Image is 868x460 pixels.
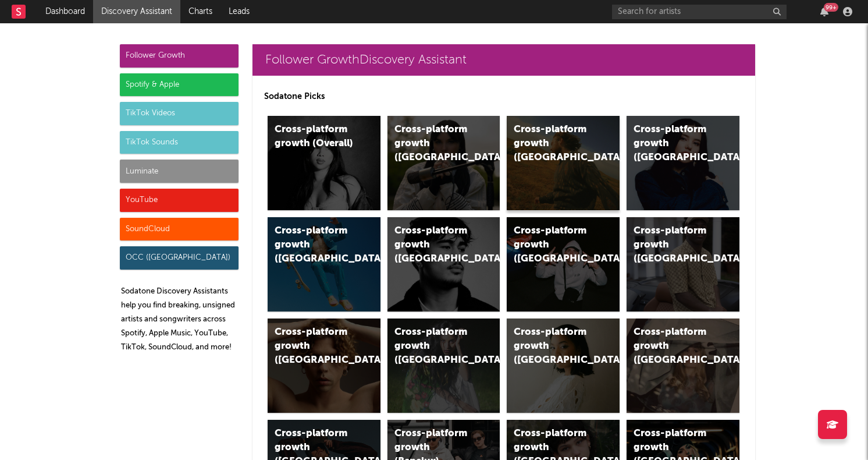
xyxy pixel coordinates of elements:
a: Cross-platform growth ([GEOGRAPHIC_DATA]/GSA) [507,217,620,312]
div: Cross-platform growth ([GEOGRAPHIC_DATA]) [394,123,474,165]
div: 99 + [824,3,838,12]
a: Cross-platform growth ([GEOGRAPHIC_DATA]) [268,217,380,312]
div: Luminate [120,160,239,183]
div: TikTok Videos [120,102,239,125]
button: 99+ [820,7,828,16]
div: Cross-platform growth (Overall) [275,123,354,151]
div: Cross-platform growth ([GEOGRAPHIC_DATA]) [514,325,593,367]
div: OCC ([GEOGRAPHIC_DATA]) [120,246,239,270]
a: Cross-platform growth ([GEOGRAPHIC_DATA]) [627,116,739,210]
p: Sodatone Discovery Assistants help you find breaking, unsigned artists and songwriters across Spo... [121,285,239,355]
a: Cross-platform growth (Overall) [268,116,380,210]
div: Cross-platform growth ([GEOGRAPHIC_DATA]) [634,224,713,266]
div: Cross-platform growth ([GEOGRAPHIC_DATA]) [275,224,354,266]
div: Cross-platform growth ([GEOGRAPHIC_DATA]) [394,325,474,367]
a: Cross-platform growth ([GEOGRAPHIC_DATA]) [627,319,739,413]
a: Cross-platform growth ([GEOGRAPHIC_DATA]) [507,116,620,210]
div: Cross-platform growth ([GEOGRAPHIC_DATA]) [634,123,713,165]
input: Search for artists [612,5,787,19]
div: Cross-platform growth ([GEOGRAPHIC_DATA]/GSA) [514,224,593,266]
a: Cross-platform growth ([GEOGRAPHIC_DATA]) [268,319,380,413]
div: SoundCloud [120,218,239,241]
a: Cross-platform growth ([GEOGRAPHIC_DATA]) [387,319,500,413]
div: Cross-platform growth ([GEOGRAPHIC_DATA]) [634,325,713,367]
div: TikTok Sounds [120,131,239,154]
a: Cross-platform growth ([GEOGRAPHIC_DATA]) [387,116,500,210]
a: Follower GrowthDiscovery Assistant [252,44,755,76]
a: Cross-platform growth ([GEOGRAPHIC_DATA]) [387,217,500,312]
div: Cross-platform growth ([GEOGRAPHIC_DATA]) [394,224,474,266]
div: Follower Growth [120,44,239,68]
p: Sodatone Picks [264,90,744,104]
div: Cross-platform growth ([GEOGRAPHIC_DATA]) [514,123,593,165]
div: Spotify & Apple [120,73,239,97]
a: Cross-platform growth ([GEOGRAPHIC_DATA]) [627,217,739,312]
a: Cross-platform growth ([GEOGRAPHIC_DATA]) [507,319,620,413]
div: Cross-platform growth ([GEOGRAPHIC_DATA]) [275,325,354,367]
div: YouTube [120,189,239,212]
